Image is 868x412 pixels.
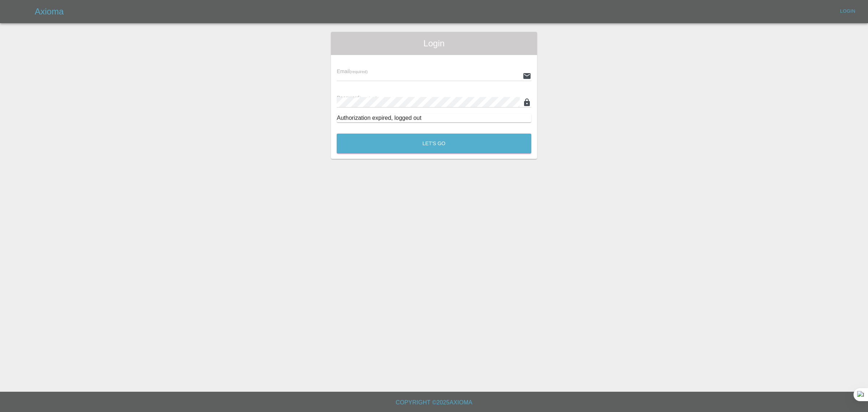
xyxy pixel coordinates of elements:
small: (required) [350,70,368,74]
a: Login [836,6,859,17]
span: Login [337,38,531,49]
span: Password [337,95,377,101]
span: Email [337,68,367,74]
div: Authorization expired, logged out [337,114,531,122]
h5: Axioma [35,6,64,17]
h6: Copyright © 2025 Axioma [6,398,862,408]
button: Let's Go [337,134,531,154]
small: (required) [359,96,378,100]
